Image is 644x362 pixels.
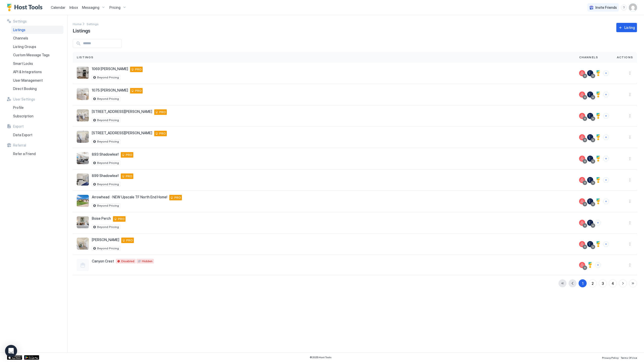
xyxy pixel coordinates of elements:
span: Privacy Policy [602,356,619,359]
button: Connect channels [603,70,609,76]
button: More options [627,177,633,183]
a: Terms Of Use [621,355,637,360]
button: 2 [589,279,597,287]
span: Calendar [51,5,65,10]
a: Refer a Friend [11,150,63,158]
span: Settings [87,22,99,26]
a: Google Play Store [24,355,39,360]
span: Channels [13,36,28,40]
button: More options [627,113,633,119]
div: listing image [77,195,89,207]
div: listing image [77,67,89,79]
span: 893 Shadowleaf [92,152,119,157]
div: menu [627,177,633,183]
span: Pricing [109,5,120,10]
a: Data Export [11,131,63,139]
button: Connect channels [603,177,609,183]
div: listing image [77,238,89,250]
span: © 2025 Host Tools [310,356,332,359]
input: Input Field [81,39,121,48]
a: Host Tools Logo [7,4,45,11]
button: More options [627,198,633,204]
a: API & Integrations [11,68,63,76]
span: Invite Friends [595,5,617,10]
div: 3 [602,281,604,286]
span: PRO [118,217,125,221]
span: Channels [579,55,598,60]
button: Connect channels [603,92,609,97]
button: More options [627,156,633,162]
button: 3 [599,279,607,287]
span: Actions [617,55,633,60]
span: Listings [13,28,25,32]
span: [STREET_ADDRESS][PERSON_NAME] [92,131,152,135]
span: Direct Booking [13,86,37,91]
span: Settings [13,19,27,24]
div: listing image [77,88,89,100]
span: Inbox [69,5,78,10]
button: More options [627,241,633,247]
div: menu [627,241,633,247]
span: Home [73,22,82,26]
div: listing image [77,109,89,121]
div: 2 [592,281,594,286]
a: Settings [87,21,99,26]
button: Connect channels [603,156,609,161]
div: listing image [77,152,89,164]
span: Listings [73,26,90,34]
div: menu [627,134,633,140]
button: Connect channels [603,113,609,119]
span: 1069 [PERSON_NAME] [92,67,128,71]
span: Listings [77,55,94,60]
span: PRO [174,195,181,200]
span: Arrowhead · NEW Upscale TF North End Home! [92,195,167,199]
span: User Settings [13,97,35,102]
button: More options [627,220,633,226]
div: menu [627,92,633,98]
button: Connect channels [595,220,601,225]
div: App Store [7,355,22,360]
button: 4 [609,279,617,287]
div: menu [627,70,633,76]
button: More options [627,70,633,76]
span: PRO [159,131,166,136]
button: Connect channels [595,262,601,268]
div: Breadcrumb [87,21,99,26]
div: User profile [629,4,637,12]
span: Boise Perch [92,216,111,221]
div: listing image [77,131,89,143]
span: Subscription [13,114,33,118]
span: Custom Message Tags [13,53,50,57]
a: Smart Locks [11,59,63,68]
button: 1 [579,279,587,287]
div: Listing [624,25,635,30]
div: Open Intercom Messenger [5,345,17,357]
span: PRO [135,67,142,72]
button: Connect channels [603,134,609,140]
span: Smart Locks [13,61,33,66]
span: Export [13,124,24,129]
a: Profile [11,103,63,112]
span: PRO [126,238,133,243]
button: Connect channels [603,199,609,204]
span: Messaging [82,5,99,10]
span: Data Export [13,133,32,137]
a: Channels [11,34,63,42]
span: Referral [13,143,26,148]
span: [PERSON_NAME] [92,238,119,242]
a: Direct Booking [11,84,63,93]
span: PRO [126,174,132,178]
span: Refer a Friend [13,152,36,156]
a: User Management [11,76,63,85]
div: menu [621,5,627,11]
span: PRO [135,88,142,93]
div: menu [627,113,633,119]
span: Listing Groups [13,44,36,49]
div: Breadcrumb [73,21,82,26]
span: API & Integrations [13,70,42,74]
a: Calendar [51,5,65,10]
button: Listing [616,23,637,32]
div: menu [627,156,633,162]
